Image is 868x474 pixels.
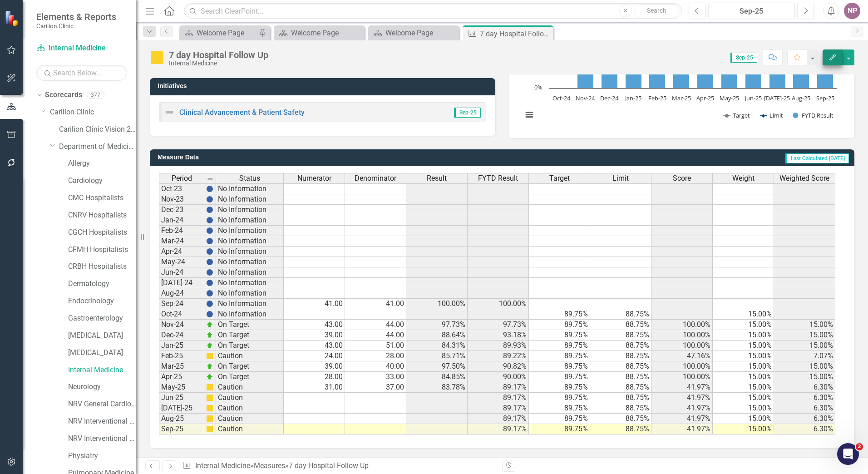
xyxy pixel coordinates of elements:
[216,288,284,299] td: No Information
[760,111,783,119] button: Show Limit
[216,372,284,382] td: On Target
[36,65,127,81] input: Search Below...
[590,330,651,341] td: 88.75%
[216,267,284,278] td: No Information
[45,90,82,100] a: Scorecards
[5,10,20,26] img: ClearPoint Strategy
[206,217,213,224] img: BgCOk07PiH71IgAAAABJRU5ErkJggg==
[837,443,859,465] iframe: Intercom live chat
[844,3,860,19] div: NP
[793,111,834,119] button: Show FYTD Result
[774,351,835,361] td: 7.07%
[774,330,835,341] td: 15.00%
[468,341,529,351] td: 89.93%
[672,94,691,102] text: Mar-25
[774,341,835,351] td: 15.00%
[207,175,214,183] img: 8DAGhfEEPCf229AAAAAElFTkSuQmCC
[651,361,713,372] td: 100.00%
[468,382,529,393] td: 89.17%
[713,414,774,424] td: 15.00%
[468,361,529,372] td: 90.82%
[68,382,136,392] a: Neurology
[406,382,468,393] td: 83.78%
[284,372,345,382] td: 28.00
[284,320,345,330] td: 43.00
[774,320,835,330] td: 15.00%
[184,3,682,19] input: Search ClearPoint...
[206,185,213,193] img: BgCOk07PiH71IgAAAABJRU5ErkJggg==
[159,414,204,424] td: Aug-25
[59,142,136,152] a: Department of Medicine
[624,94,641,102] text: Jan-25
[647,7,666,14] span: Search
[159,341,204,351] td: Jan-25
[159,309,204,320] td: Oct-24
[468,351,529,361] td: 89.22%
[206,394,213,401] img: cBAA0RP0Y6D5n+AAAAAElFTkSuQmCC
[159,320,204,330] td: Nov-24
[206,373,213,380] img: zOikAAAAAElFTkSuQmCC
[159,183,204,194] td: Oct-23
[159,267,204,278] td: Jun-24
[159,226,204,236] td: Feb-24
[713,330,774,341] td: 15.00%
[68,451,136,461] a: Physiatry
[590,382,651,393] td: 88.75%
[785,153,849,163] span: Last Calculated [DATE]
[713,372,774,382] td: 15.00%
[216,299,284,309] td: No Information
[529,330,590,341] td: 89.75%
[195,461,250,470] a: Internal Medicine
[529,361,590,372] td: 89.75%
[651,320,713,330] td: 100.00%
[406,330,468,341] td: 88.64%
[159,382,204,393] td: May-25
[206,363,213,370] img: zOikAAAAAElFTkSuQmCC
[673,174,691,183] span: Score
[36,22,116,30] small: Carilion Clinic
[529,403,590,414] td: 89.75%
[254,461,285,470] a: Measures
[68,262,136,272] a: CRBH Hospitalists
[159,205,204,215] td: Dec-23
[612,174,629,183] span: Limit
[216,320,284,330] td: On Target
[206,425,213,433] img: cBAA0RP0Y6D5n+AAAAAElFTkSuQmCC
[197,27,256,39] div: Welcome Page
[68,348,136,358] a: [MEDICAL_DATA]
[720,94,739,102] text: May-25
[159,372,204,382] td: Apr-25
[856,443,863,450] span: 2
[289,461,369,470] div: 7 day Hospital Follow Up
[159,424,204,434] td: Sep-25
[68,313,136,324] a: Gastroenterology
[406,361,468,372] td: 97.50%
[159,194,204,205] td: Nov-23
[297,174,331,183] span: Numerator
[355,174,396,183] span: Denominator
[713,382,774,393] td: 15.00%
[182,461,495,471] div: » »
[713,320,774,330] td: 15.00%
[169,60,268,67] div: Internal Medicine
[216,183,284,194] td: No Information
[713,403,774,414] td: 15.00%
[206,300,213,307] img: BgCOk07PiH71IgAAAABJRU5ErkJggg==
[50,107,136,118] a: Carilion Clinic
[159,351,204,361] td: Feb-25
[206,352,213,360] img: cBAA0RP0Y6D5n+AAAAAElFTkSuQmCC
[216,330,284,341] td: On Target
[529,393,590,403] td: 89.75%
[779,174,829,183] span: Weighted Score
[159,278,204,288] td: [DATE]-24
[406,299,468,309] td: 100.00%
[713,309,774,320] td: 15.00%
[216,424,284,434] td: Caution
[774,382,835,393] td: 6.30%
[480,28,551,39] div: 7 day Hospital Follow Up
[816,94,834,102] text: Sep-25
[159,330,204,341] td: Dec-24
[468,372,529,382] td: 90.00%
[590,341,651,351] td: 88.75%
[696,94,714,102] text: Apr-25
